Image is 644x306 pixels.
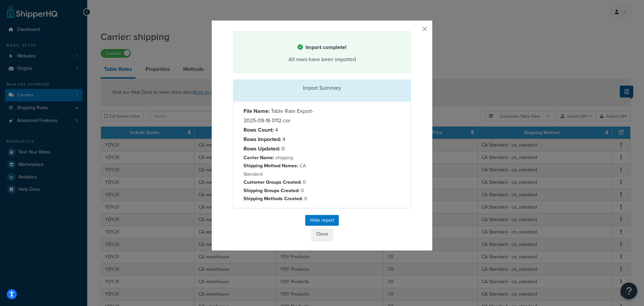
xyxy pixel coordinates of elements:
[238,106,322,203] div: Table Rate Export-2025-09-16 0112.csv 4 4 0
[244,194,317,203] p: 0
[244,107,270,115] strong: File Name:
[242,55,402,64] div: All rows have been imported
[244,195,303,202] strong: Shipping Methods Created:
[244,186,317,194] p: 0
[244,187,300,194] strong: Shipping Groups Created:
[242,43,402,51] h4: Import complete!
[244,154,317,162] p: shipping
[305,215,339,226] button: Hide report
[238,85,406,91] h3: Import Summary
[244,162,298,169] strong: Shipping Method Names:
[244,162,317,178] p: CA Standard
[244,178,317,186] p: 0
[244,135,281,143] strong: Rows Imported:
[244,145,280,152] strong: Rows Updated:
[312,228,332,240] button: Close
[244,178,302,186] strong: Customer Groups Created:
[244,154,274,161] strong: Carrier Name:
[244,126,274,134] strong: Rows Count:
